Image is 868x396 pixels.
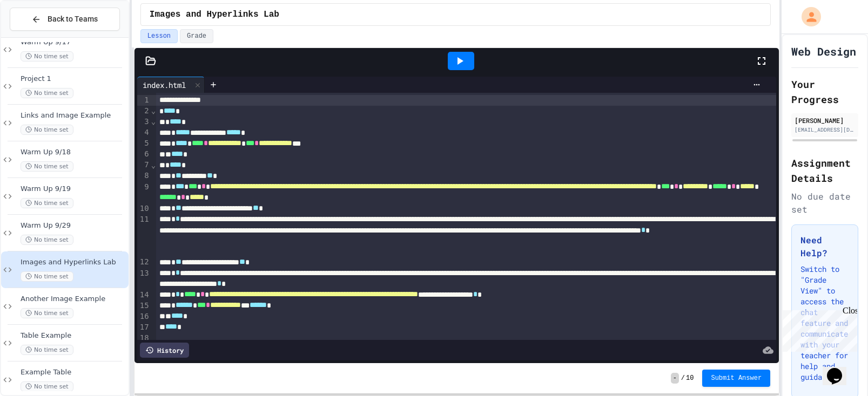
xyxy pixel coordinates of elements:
[21,148,126,157] span: Warm Up 9/18
[21,345,73,355] span: No time set
[21,38,126,47] span: Warm Up 9/17
[151,106,156,115] span: Fold line
[137,79,191,91] div: index.html
[137,311,151,322] div: 16
[137,138,151,149] div: 5
[21,198,73,208] span: No time set
[702,370,770,387] button: Submit Answer
[21,74,126,84] span: Project 1
[790,4,824,29] div: My Account
[137,77,205,93] div: index.html
[180,29,213,43] button: Grade
[137,182,151,203] div: 9
[48,13,98,25] span: Back to Teams
[137,214,151,257] div: 11
[151,117,156,126] span: Fold line
[795,126,855,134] div: [EMAIL_ADDRESS][DOMAIN_NAME]
[137,322,151,333] div: 17
[21,295,126,304] span: Another Image Example
[778,306,857,352] iframe: chat widget
[711,374,762,383] span: Submit Answer
[791,190,858,216] div: No due date set
[686,374,694,383] span: 10
[137,149,151,160] div: 6
[21,368,126,377] span: Example Table
[137,117,151,127] div: 3
[4,4,75,69] div: Chat with us now!Close
[137,160,151,170] div: 7
[795,115,855,125] div: [PERSON_NAME]
[21,185,126,194] span: Warm Up 9/19
[137,106,151,117] div: 2
[137,333,151,344] div: 18
[791,44,856,59] h1: Web Design
[21,51,73,62] span: No time set
[671,373,679,384] span: -
[21,331,126,340] span: Table Example
[681,374,685,383] span: /
[21,381,73,392] span: No time set
[791,155,858,186] h2: Assignment Details
[21,308,73,318] span: No time set
[21,258,126,267] span: Images and Hyperlinks Lab
[10,8,120,31] button: Back to Teams
[21,271,73,282] span: No time set
[21,125,73,135] span: No time set
[137,203,151,214] div: 10
[140,343,189,358] div: History
[21,235,73,245] span: No time set
[21,221,126,230] span: Warm Up 9/29
[21,88,73,98] span: No time set
[800,234,849,260] h3: Need Help?
[137,301,151,311] div: 15
[823,353,857,385] iframe: chat widget
[800,264,849,383] p: Switch to "Grade View" to access the chat feature and communicate with your teacher for help and ...
[791,77,858,107] h2: Your Progress
[21,111,126,120] span: Links and Image Example
[137,95,151,106] div: 1
[137,268,151,290] div: 13
[151,161,156,169] span: Fold line
[21,161,73,172] span: No time set
[140,29,178,43] button: Lesson
[150,8,279,21] span: Images and Hyperlinks Lab
[137,290,151,301] div: 14
[137,170,151,181] div: 8
[137,257,151,268] div: 12
[137,127,151,138] div: 4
